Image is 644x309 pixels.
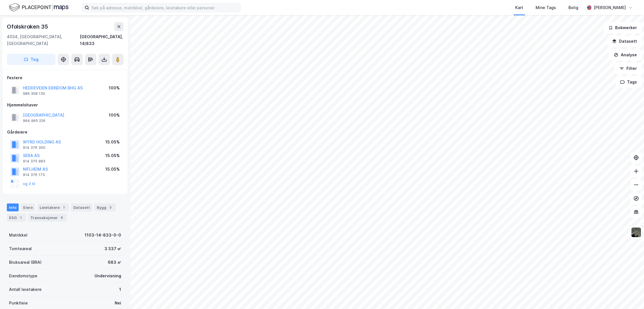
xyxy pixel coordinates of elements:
div: Info [7,203,19,211]
button: Tags [615,76,642,88]
button: Tag [7,54,55,65]
div: 1 [18,215,23,220]
div: 683 ㎡ [108,259,121,266]
img: logo.f888ab2527a4732fd821a326f86c7f29.svg [9,3,69,12]
div: Festere [7,74,123,81]
div: Bruksareal (BRA) [9,259,42,266]
div: 100% [109,112,120,119]
div: Bygg [95,203,115,211]
img: 9k= [631,227,641,238]
div: Punktleie [9,300,28,306]
div: Eiendomstype [9,272,37,279]
div: 4034, [GEOGRAPHIC_DATA], [GEOGRAPHIC_DATA] [7,33,80,47]
div: [PERSON_NAME] [594,4,626,11]
div: 1 [119,286,121,293]
div: Gårdeiere [7,129,123,136]
div: Tomteareal [9,245,32,252]
div: Eiere [21,203,35,211]
div: Matrikkel [9,232,27,239]
div: 914 376 300 [23,145,45,150]
div: 15.05% [105,152,120,159]
div: ESG [7,214,26,222]
div: 8 [59,215,65,220]
div: 964 965 226 [23,119,45,123]
div: Undervisning [95,272,121,279]
div: 15.05% [105,166,120,173]
div: Datasett [71,203,92,211]
div: Bolig [568,4,578,11]
div: Mine Tags [536,4,556,11]
div: 3 [108,205,113,210]
div: [GEOGRAPHIC_DATA], 14/833 [80,33,123,47]
div: Hjemmelshaver [7,102,123,108]
input: Søk på adresse, matrikkel, gårdeiere, leietakere eller personer [89,3,240,12]
div: Antall leietakere [9,286,42,293]
div: 3 337 ㎡ [104,245,121,252]
div: Leietakere [37,203,69,211]
div: 989 308 130 [23,91,45,96]
div: 100% [109,85,120,91]
div: Kontrollprogram for chat [616,282,644,309]
div: 1 [61,205,67,210]
button: Bokmerker [604,22,642,33]
button: Analyse [609,49,642,61]
div: Kart [515,4,523,11]
div: Ofolskroken 35 [7,22,49,31]
button: Filter [615,63,642,74]
div: Transaksjoner [28,214,67,222]
button: Datasett [607,36,642,47]
div: 15.05% [105,139,120,145]
div: 1103-14-833-0-0 [85,232,121,239]
div: 914 375 983 [23,159,45,164]
iframe: Chat Widget [616,282,644,309]
div: 914 376 173 [23,173,45,177]
div: Nei [115,300,121,306]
